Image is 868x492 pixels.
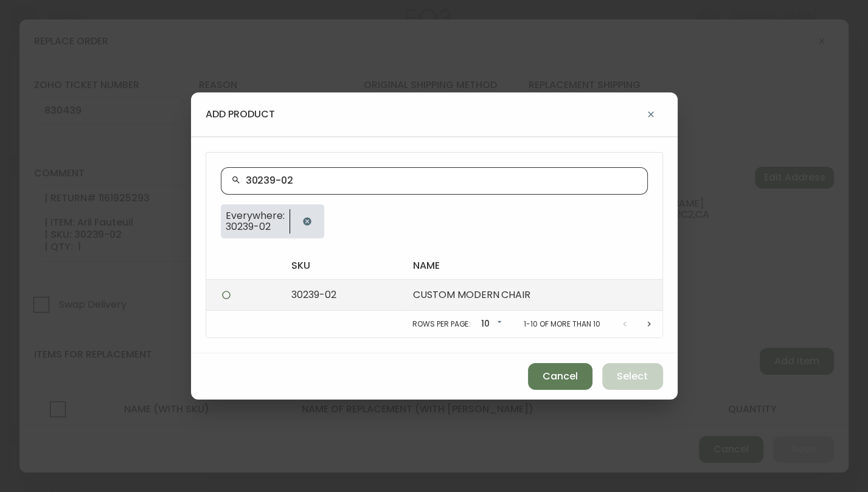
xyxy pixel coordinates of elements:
td: CUSTOM MODERN CHAIR [403,280,662,311]
input: Search by name or SKU [246,175,637,187]
span: 30239-02 [226,221,285,232]
div: 10 [475,314,504,334]
button: Next page [637,312,661,336]
h4: add product [206,108,275,121]
p: 1-10 of more than 10 [524,319,600,330]
span: Everywhere: [226,210,285,221]
td: 30239-02 [282,280,403,311]
span: Cancel [543,370,578,383]
h4: sku [291,259,394,272]
button: Cancel [528,363,592,390]
h4: name [413,259,653,272]
p: Rows per page: [412,319,470,330]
